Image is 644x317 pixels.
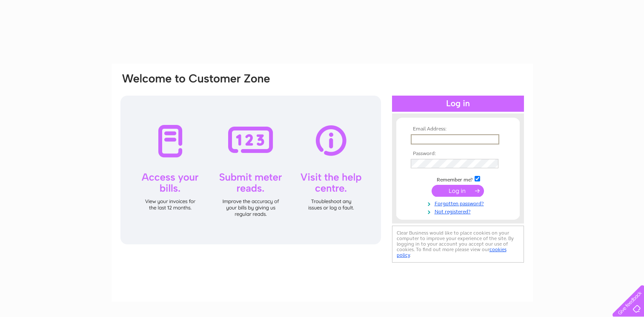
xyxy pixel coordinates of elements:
[409,126,507,132] th: Email Address:
[397,246,507,258] a: cookies policy
[409,175,507,183] td: Remember me?
[411,199,507,207] a: Forgotten password?
[392,226,524,263] div: Clear Business would like to place cookies on your computer to improve your experience of the sit...
[409,151,507,157] th: Password:
[432,185,484,197] input: Submit
[411,207,507,215] a: Not registered?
